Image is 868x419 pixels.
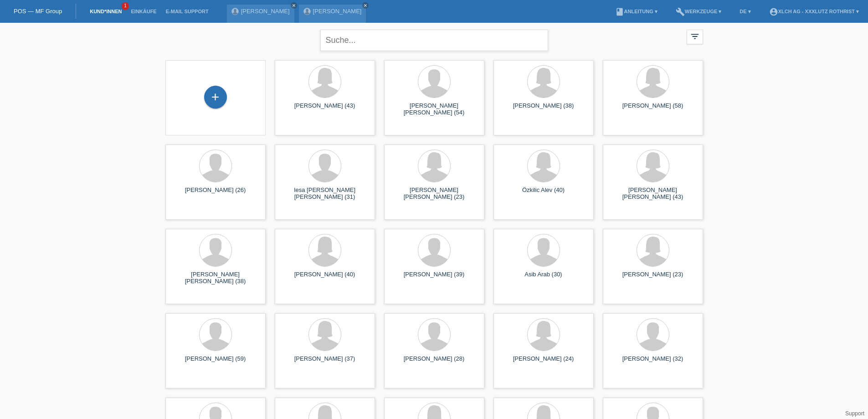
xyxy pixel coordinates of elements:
i: account_circle [769,7,778,16]
a: close [291,2,297,9]
div: Asib Arab (30) [501,271,586,285]
div: [PERSON_NAME] (39) [391,271,477,285]
div: [PERSON_NAME] (37) [282,355,368,370]
i: filter_list [690,31,700,41]
div: [PERSON_NAME] (32) [610,355,696,370]
a: Support [845,410,864,417]
a: DE ▾ [735,9,755,14]
div: Özkilic Alev (40) [501,186,586,201]
a: bookAnleitung ▾ [611,9,662,14]
div: [PERSON_NAME] (58) [610,102,696,117]
a: close [362,2,369,9]
i: close [363,3,368,8]
a: POS — MF Group [14,8,62,15]
div: [PERSON_NAME] (40) [282,271,368,285]
a: account_circleXLCH AG - XXXLutz Rothrist ▾ [765,9,863,14]
i: book [615,7,624,16]
a: buildWerkzeuge ▾ [671,9,726,14]
div: [PERSON_NAME] [PERSON_NAME] (38) [173,271,258,285]
i: build [676,7,685,16]
a: Kund*innen [85,9,126,14]
div: [PERSON_NAME] (26) [173,186,258,201]
div: [PERSON_NAME] [PERSON_NAME] (54) [391,102,477,117]
div: [PERSON_NAME] (38) [501,102,586,117]
div: Iesa [PERSON_NAME] [PERSON_NAME] (31) [282,186,368,201]
div: [PERSON_NAME] (28) [391,355,477,370]
span: 1 [122,2,129,10]
div: [PERSON_NAME] [PERSON_NAME] (43) [610,186,696,201]
div: Kund*in hinzufügen [205,89,226,105]
i: close [292,3,296,8]
div: [PERSON_NAME] [PERSON_NAME] (23) [391,186,477,201]
a: Einkäufe [126,9,161,14]
a: E-Mail Support [161,9,213,14]
a: [PERSON_NAME] [313,8,362,15]
div: [PERSON_NAME] (23) [610,271,696,285]
input: Suche... [320,30,548,51]
div: [PERSON_NAME] (43) [282,102,368,117]
div: [PERSON_NAME] (24) [501,355,586,370]
div: [PERSON_NAME] (59) [173,355,258,370]
a: [PERSON_NAME] [241,8,290,15]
